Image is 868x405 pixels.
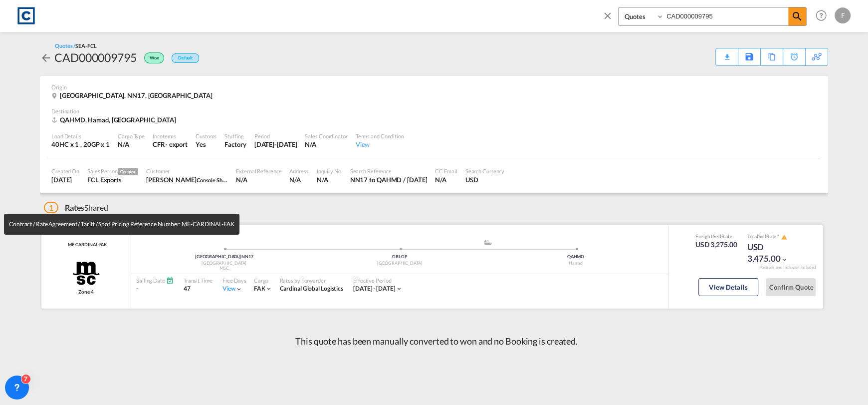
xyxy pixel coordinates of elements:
span: [DATE] - [DATE] [353,285,396,292]
span: SEA-FCL [75,42,96,49]
span: icon-close [602,7,618,31]
div: GBLGP [312,254,487,260]
span: icon-magnify [788,7,806,25]
span: FAK [254,285,265,292]
div: Remark and Inclusion included [752,265,823,270]
span: Creator [118,168,138,175]
div: Inquiry No. [317,167,342,175]
div: Transit Time [184,277,213,284]
span: [GEOGRAPHIC_DATA] [195,254,241,259]
div: USD 3,275.00 [695,240,737,250]
span: 1 [44,202,58,213]
div: View [356,140,404,149]
div: N/A [317,175,342,184]
div: Quotes /SEA-FCL [55,42,97,49]
div: 47 [184,285,213,293]
div: Quote PDF is not available at this time [721,48,733,57]
div: Won [137,49,167,65]
div: Search Currency [465,167,505,175]
span: [GEOGRAPHIC_DATA], NN17, [GEOGRAPHIC_DATA] [60,91,213,99]
div: Incoterms [153,132,188,140]
span: Rates [65,203,85,212]
div: Help [813,7,835,25]
div: Destination [51,107,817,115]
p: This quote has been manually converted to won and no Booking is created. [290,335,578,348]
span: | [240,254,241,259]
div: Factory Stuffing [224,140,246,149]
div: Stuffing [224,132,246,140]
md-icon: icon-chevron-down [781,256,788,263]
div: Default [172,53,199,63]
span: ME-CARDINAL-FAK [65,242,107,248]
div: Created On [51,167,79,175]
div: Sales Person [87,167,138,175]
div: N/A [118,140,145,149]
div: QAHMD, Hamad, Middle East [51,115,179,124]
div: Rates by Forwarder [279,277,343,284]
span: NN17 [241,254,253,259]
div: Shared [44,202,108,213]
div: CFR [153,140,165,149]
div: 40HC x 1 , 20GP x 1 [51,140,110,149]
div: Origin [51,83,817,91]
div: Sales Coordinator [305,132,347,140]
div: Terms and Condition [356,132,404,140]
input: Enter Quotation Number [664,7,788,25]
md-icon: icon-close [602,10,613,21]
div: Customs [196,132,217,140]
div: Sailing Date [136,277,174,284]
div: External Reference [236,167,281,175]
div: 30 Sep 2025 [254,140,297,149]
span: Won [150,55,162,64]
button: Confirm Quote [766,278,816,296]
md-icon: icon-magnify [791,10,803,22]
div: N/A [305,140,347,149]
div: Arshila Latheef [146,175,228,184]
span: Sell [713,233,721,239]
md-icon: icon-arrow-left [40,52,52,64]
md-icon: icon-chevron-down [265,285,272,292]
div: Yes [196,140,217,149]
span: Subject to Remarks [776,233,780,239]
div: Period [254,132,297,140]
md-icon: icon-alert [781,234,787,240]
div: FCL Exports [87,175,138,184]
div: N/A [289,175,308,184]
button: View Details [698,278,758,296]
span: Console Shipping Services WLL [197,176,271,184]
md-icon: assets/icons/custom/ship-fill.svg [482,240,494,245]
div: [GEOGRAPHIC_DATA] [136,260,312,267]
div: Cargo [254,277,272,284]
div: Northamptonshire, NN17, United Kingdom [51,91,215,100]
div: 01 Sep 2025 - 30 Sep 2025 [353,285,396,293]
div: - [136,285,174,293]
div: MSC [136,265,312,272]
span: Sell [758,233,766,239]
div: Search Reference [350,167,428,175]
div: NN17 to QAHMD / 18 Sep 2025 [350,175,428,184]
img: 1fdb9190129311efbfaf67cbb4249bed.jpeg [15,4,37,27]
div: Address [289,167,308,175]
div: N/A [435,175,457,184]
div: Cardinal Global Logistics [279,285,343,293]
div: Customer [146,167,228,175]
div: Effective Period [353,277,403,284]
md-icon: icon-chevron-down [235,286,242,293]
div: 18 Sep 2025 [51,175,79,184]
div: Free Days [222,277,246,284]
div: Viewicon-chevron-down [222,285,243,293]
div: - export [165,140,188,149]
div: Save As Template [738,48,760,65]
div: icon-arrow-left [40,49,54,65]
div: Contract / Rate Agreement / Tariff / Spot Pricing Reference Number: ME-CARDINAL-FAK [65,242,107,248]
div: Freight Rate [695,233,737,240]
span: Zone 4 [78,288,93,295]
div: CAD000009795 [54,49,137,65]
span: Help [813,7,830,24]
div: CC Email [435,167,457,175]
div: [GEOGRAPHIC_DATA] [312,260,487,267]
div: USD [465,175,505,184]
button: icon-alert [780,233,787,241]
div: QAHMD [488,254,663,260]
md-icon: icon-chevron-down [395,285,402,292]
